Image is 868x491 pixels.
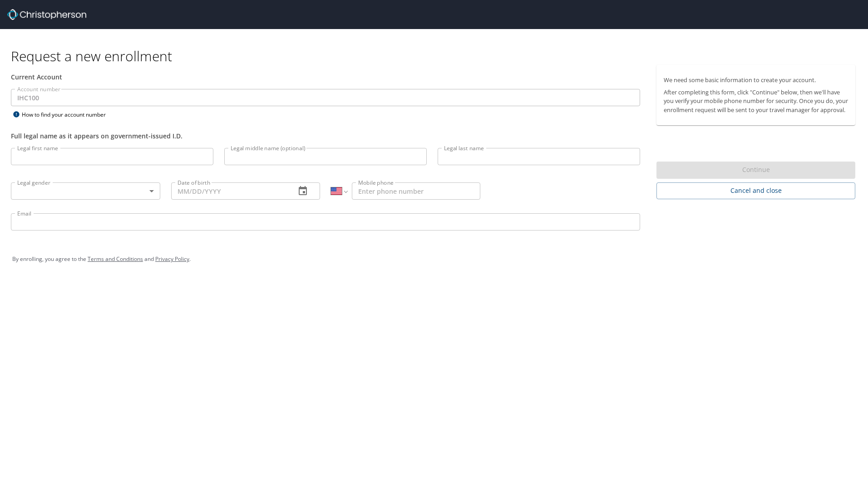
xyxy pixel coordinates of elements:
div: Full legal name as it appears on government-issued I.D. [11,131,640,141]
p: After completing this form, click "Continue" below, then we'll have you verify your mobile phone ... [664,88,848,114]
input: Enter phone number [352,182,480,200]
p: We need some basic information to create your account. [664,76,848,84]
div: Current Account [11,72,640,82]
img: cbt logo [7,9,86,20]
h1: Request a new enrollment [11,47,863,65]
div: ​ [11,182,160,200]
span: Cancel and close [664,185,848,196]
a: Privacy Policy [155,255,189,263]
div: How to find your account number [11,109,124,120]
a: Terms and Conditions [88,255,143,263]
button: Cancel and close [656,182,855,199]
div: By enrolling, you agree to the and . [12,248,856,270]
input: MM/DD/YYYY [171,182,289,200]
